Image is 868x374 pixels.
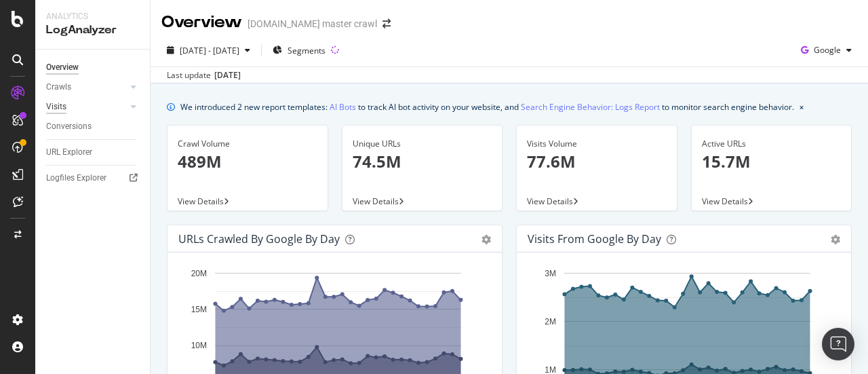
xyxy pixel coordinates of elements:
text: 15M [191,305,207,314]
p: 77.6M [527,150,667,173]
text: 2M [545,317,556,326]
div: Last update [167,69,241,81]
span: View Details [527,195,573,207]
span: Segments [288,45,325,56]
p: 15.7M [702,150,842,173]
div: Unique URLs [353,138,492,150]
span: [DATE] - [DATE] [180,45,239,56]
text: 3M [545,269,556,278]
text: 10M [191,341,207,350]
span: View Details [178,195,224,207]
div: Active URLs [702,138,842,150]
div: gear [831,235,840,244]
p: 74.5M [353,150,492,173]
a: Overview [46,60,140,75]
div: Conversions [46,119,92,134]
a: Conversions [46,119,140,134]
a: Search Engine Behavior: Logs Report [521,100,660,114]
span: View Details [702,195,748,207]
div: Overview [161,11,242,34]
div: Visits [46,100,66,114]
button: Google [795,39,857,61]
a: URL Explorer [46,145,140,160]
div: arrow-right-arrow-left [382,19,391,29]
a: Visits [46,100,127,114]
div: Open Intercom Messenger [822,328,854,360]
a: Logfiles Explorer [46,171,140,185]
div: Visits from Google by day [528,232,661,246]
div: We introduced 2 new report templates: to track AI bot activity on your website, and to monitor se... [180,100,794,114]
div: Crawls [46,80,71,94]
div: gear [481,235,491,244]
div: [DATE] [214,69,241,81]
div: info banner [167,100,852,114]
div: Logfiles Explorer [46,171,106,185]
button: [DATE] - [DATE] [161,39,256,61]
div: Analytics [46,11,139,22]
a: AI Bots [330,100,356,114]
div: [DOMAIN_NAME] master crawl [248,17,377,31]
div: Crawl Volume [178,138,317,150]
span: View Details [353,195,399,207]
a: Crawls [46,80,127,94]
p: 489M [178,150,317,173]
text: 20M [191,269,207,278]
div: URLs Crawled by Google by day [178,232,340,246]
div: LogAnalyzer [46,22,139,38]
div: URL Explorer [46,145,92,160]
div: Visits Volume [527,138,667,150]
button: close banner [796,97,807,117]
span: Google [814,44,841,56]
div: Overview [46,60,79,75]
button: Segments [267,39,331,61]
